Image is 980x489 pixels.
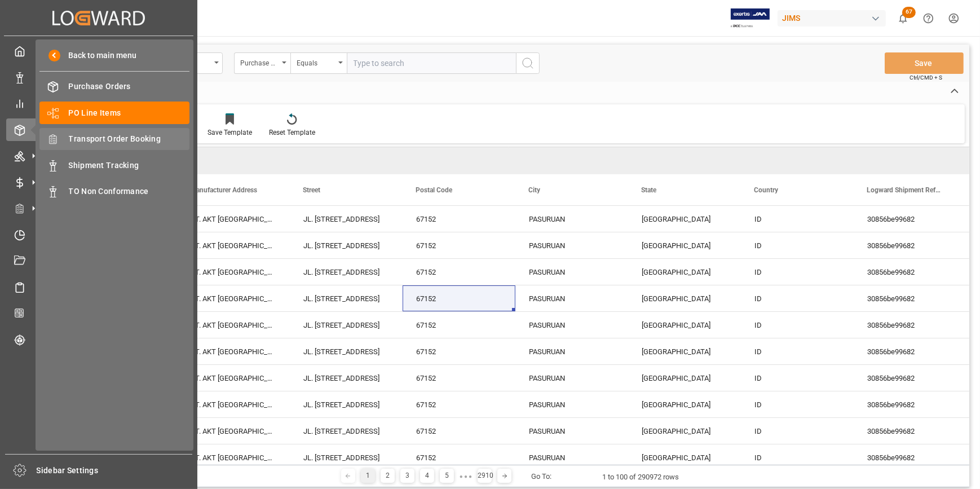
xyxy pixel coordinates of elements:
div: PT. AKT [GEOGRAPHIC_DATA] [177,365,290,391]
a: Purchase Orders [39,76,189,98]
div: 67152 [403,444,515,470]
div: 67152 [403,338,515,364]
div: 67152 [403,312,515,338]
a: My Cockpit [6,40,191,62]
div: JL. [STREET_ADDRESS] [290,444,403,470]
div: PT. AKT [GEOGRAPHIC_DATA] [177,418,290,444]
div: 3 [400,469,414,483]
span: Ctrl/CMD + S [910,73,942,82]
span: Manufacturer Address [190,186,257,194]
div: 2910 [478,469,492,483]
span: Street [303,186,320,194]
div: 1 [361,469,375,483]
div: 30856be99682 [854,338,966,364]
div: [GEOGRAPHIC_DATA] [628,232,741,258]
span: Sidebar Settings [37,465,193,477]
button: JIMS [778,7,890,29]
div: PASURUAN [515,312,628,338]
span: Purchase Orders [69,81,190,92]
a: CO2 Calculator [6,302,191,324]
a: Transport Order Booking [39,128,189,150]
div: JL. [STREET_ADDRESS] [290,206,403,232]
span: 67 [902,7,916,18]
div: [GEOGRAPHIC_DATA] [628,285,741,311]
button: open menu [234,52,290,74]
div: 2 [381,469,395,483]
div: Equals [297,55,335,68]
div: PASURUAN [515,444,628,470]
div: 67152 [403,391,515,417]
div: PT. AKT [GEOGRAPHIC_DATA] [177,259,290,285]
a: Tracking Shipment [6,328,191,350]
div: JL. [STREET_ADDRESS] [290,418,403,444]
span: Logward Shipment Reference [867,186,942,194]
div: 5 [440,469,454,483]
div: PT. AKT [GEOGRAPHIC_DATA] [177,444,290,470]
span: Back to main menu [60,50,136,61]
div: ID [741,391,854,417]
div: 67152 [403,232,515,258]
div: Go To: [531,471,551,482]
div: PT. AKT [GEOGRAPHIC_DATA] [177,285,290,311]
div: JL. [STREET_ADDRESS] [290,312,403,338]
div: Reset Template [269,127,315,138]
span: Country [754,186,778,194]
div: ID [741,259,854,285]
a: Sailing Schedules [6,276,191,298]
div: PASURUAN [515,206,628,232]
div: JL. [STREET_ADDRESS] [290,285,403,311]
div: 67152 [403,285,515,311]
span: Transport Order Booking [69,133,190,145]
div: 30856be99682 [854,391,966,417]
span: TO Non Conformance [69,186,190,197]
div: [GEOGRAPHIC_DATA] [628,418,741,444]
a: Timeslot Management V2 [6,223,191,245]
div: ID [741,285,854,311]
div: ● ● ● [460,472,472,481]
div: [GEOGRAPHIC_DATA] [628,365,741,391]
a: Document Management [6,250,191,272]
a: Shipment Tracking [39,154,189,176]
div: 4 [420,469,434,483]
div: [GEOGRAPHIC_DATA] [628,338,741,364]
div: 30856be99682 [854,312,966,338]
button: search button [516,52,540,74]
div: PT. AKT [GEOGRAPHIC_DATA] [177,391,290,417]
div: [GEOGRAPHIC_DATA] [628,259,741,285]
div: 67152 [403,365,515,391]
div: PASURUAN [515,418,628,444]
div: ID [741,444,854,470]
div: 30856be99682 [854,259,966,285]
div: JL. [STREET_ADDRESS] [290,391,403,417]
button: show 67 new notifications [890,6,916,31]
div: 30856be99682 [854,418,966,444]
div: Purchase Order Number [240,55,279,68]
div: PASURUAN [515,391,628,417]
img: Exertis%20JAM%20-%20Email%20Logo.jpg_1722504956.jpg [731,8,770,28]
button: open menu [290,52,347,74]
div: 30856be99682 [854,285,966,311]
div: PT. AKT [GEOGRAPHIC_DATA] [177,338,290,364]
div: [GEOGRAPHIC_DATA] [628,391,741,417]
span: Postal Code [416,186,452,194]
div: ID [741,418,854,444]
div: 67152 [403,418,515,444]
div: JL. [STREET_ADDRESS] [290,259,403,285]
div: ID [741,312,854,338]
a: TO Non Conformance [39,180,189,202]
a: My Reports [6,92,191,114]
div: 67152 [403,206,515,232]
a: PO Line Items [39,102,189,124]
div: ID [741,338,854,364]
span: PO Line Items [69,107,190,119]
a: Data Management [6,66,191,88]
span: City [528,186,540,194]
div: JL. [STREET_ADDRESS] [290,365,403,391]
div: JL. [STREET_ADDRESS] [290,232,403,258]
div: ID [741,365,854,391]
div: 30856be99682 [854,444,966,470]
div: PASURUAN [515,232,628,258]
div: JIMS [778,10,886,27]
div: PASURUAN [515,259,628,285]
button: Save [885,52,964,74]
